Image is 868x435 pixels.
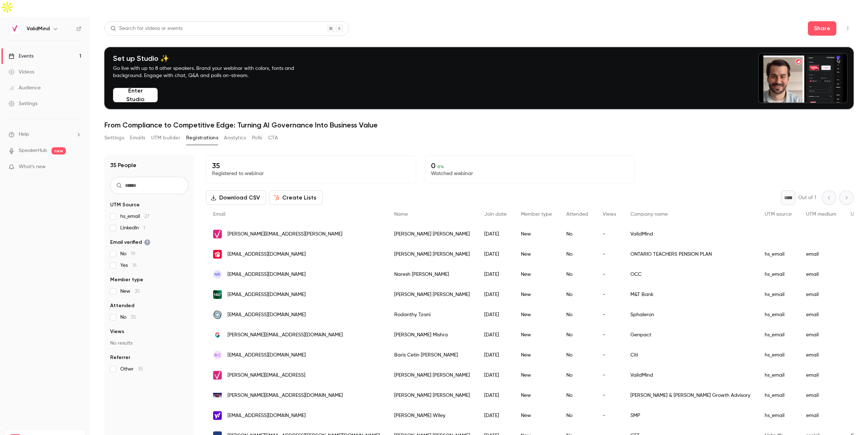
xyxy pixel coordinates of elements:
[559,244,595,264] div: No
[228,251,306,258] span: [EMAIL_ADDRESS][DOMAIN_NAME]
[131,315,136,320] span: 35
[595,385,623,405] div: -
[212,161,410,170] p: 35
[799,345,844,365] div: email
[110,340,189,347] p: No results
[514,305,559,325] div: New
[110,239,150,246] span: Email verified
[514,244,559,264] div: New
[559,405,595,426] div: No
[213,250,222,259] img: otpp.com
[228,412,306,420] span: [EMAIL_ADDRESS][DOMAIN_NAME]
[623,264,757,284] div: OCC
[559,305,595,325] div: No
[757,284,799,305] div: hs_email
[757,345,799,365] div: hs_email
[623,405,757,426] div: SMP
[623,345,757,365] div: Citi
[623,365,757,385] div: ValidMind
[431,170,629,177] p: Watched webinar
[477,385,514,405] div: [DATE]
[799,305,844,325] div: email
[228,351,306,359] span: [EMAIL_ADDRESS][DOMAIN_NAME]
[595,305,623,325] div: -
[144,214,149,219] span: 27
[9,84,41,91] div: Audience
[387,365,477,385] div: [PERSON_NAME] [PERSON_NAME]
[19,147,47,154] a: SpeakerHub
[113,88,158,102] button: Enter Studio
[9,23,21,35] img: ValidMind
[799,244,844,264] div: email
[595,365,623,385] div: -
[135,289,140,294] span: 35
[252,132,262,144] button: Polls
[131,251,135,256] span: 19
[224,132,246,144] button: Analytics
[120,213,149,220] span: hs_email
[228,331,343,339] span: [PERSON_NAME][EMAIL_ADDRESS][DOMAIN_NAME]
[213,230,222,238] img: validmind.ai
[120,288,140,295] span: New
[477,264,514,284] div: [DATE]
[799,405,844,426] div: email
[19,131,29,138] span: Help
[9,100,37,107] div: Settings
[132,263,137,268] span: 16
[765,212,792,217] span: UTM source
[120,314,136,321] span: No
[213,393,222,398] img: parkerlawrence.co.uk
[799,284,844,305] div: email
[213,212,225,217] span: Email
[110,201,189,373] section: facet-groups
[757,365,799,385] div: hs_email
[623,224,757,244] div: ValidMind
[559,264,595,284] div: No
[799,365,844,385] div: email
[110,201,140,208] span: UTM Source
[130,132,145,144] button: Emails
[387,264,477,284] div: Naresh [PERSON_NAME]
[228,230,342,238] span: [PERSON_NAME][EMAIL_ADDRESS][PERSON_NAME]
[228,311,306,319] span: [EMAIL_ADDRESS][DOMAIN_NAME]
[120,262,137,269] span: Yes
[228,392,343,399] span: [PERSON_NAME][EMAIL_ADDRESS][DOMAIN_NAME]
[595,325,623,345] div: -
[9,68,34,76] div: Videos
[387,244,477,264] div: [PERSON_NAME] [PERSON_NAME]
[477,305,514,325] div: [DATE]
[387,325,477,345] div: [PERSON_NAME] Mishra
[206,190,266,205] button: Download CSV
[387,284,477,305] div: [PERSON_NAME] [PERSON_NAME]
[757,405,799,426] div: hs_email
[394,212,408,217] span: Name
[19,163,46,171] span: What's new
[799,325,844,345] div: email
[431,161,629,170] p: 0
[27,25,50,32] h6: ValidMind
[595,264,623,284] div: -
[808,21,836,36] button: Share
[111,25,183,32] div: Search for videos or events
[387,405,477,426] div: [PERSON_NAME] Wiley
[213,371,222,380] img: validmind.ai
[477,345,514,365] div: [DATE]
[559,224,595,244] div: No
[477,405,514,426] div: [DATE]
[212,170,410,177] p: Registered to webinar
[757,305,799,325] div: hs_email
[595,244,623,264] div: -
[143,225,145,230] span: 1
[151,132,180,144] button: UTM builder
[9,131,81,138] li: help-dropdown-opener
[268,132,278,144] button: CTA
[110,328,124,335] span: Views
[559,365,595,385] div: No
[9,53,33,60] div: Events
[521,212,552,217] span: Member type
[757,325,799,345] div: hs_email
[623,305,757,325] div: Sphaleron
[269,190,323,205] button: Create Lists
[477,284,514,305] div: [DATE]
[138,367,143,372] span: 35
